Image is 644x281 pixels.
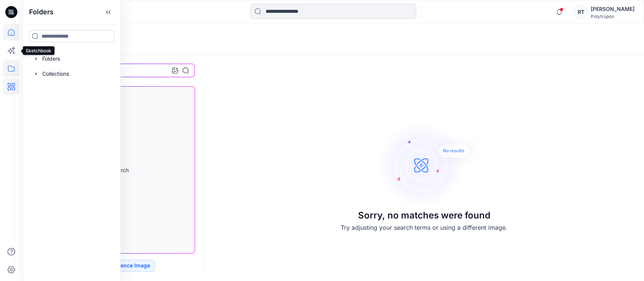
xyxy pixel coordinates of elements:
div: RT [574,5,588,19]
div: Polytropon [591,14,635,19]
h3: Sorry, no matches were found [358,210,490,221]
img: Sorry, no matches were found [377,120,483,210]
p: Try adjusting your search terms or using a different image. [341,223,507,232]
div: [PERSON_NAME] [591,5,635,14]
